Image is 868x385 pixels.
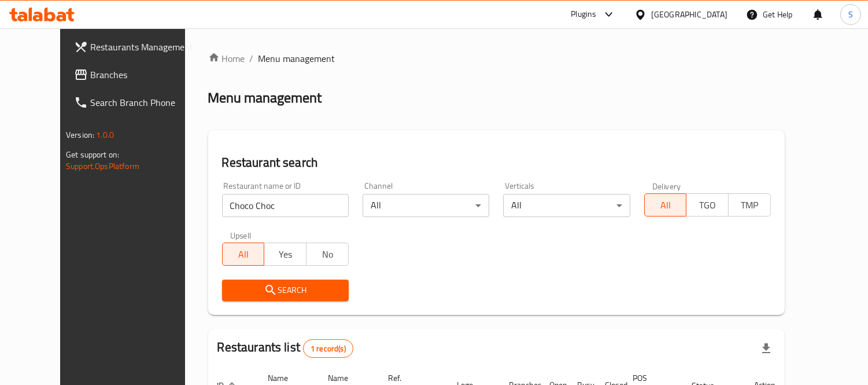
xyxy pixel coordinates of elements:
[733,197,766,214] span: TMP
[728,193,771,217] button: TMP
[66,147,119,162] span: Get support on:
[571,8,596,21] div: Plugins
[230,231,252,239] label: Upsell
[65,89,205,116] a: Search Branch Phone
[848,8,853,21] span: S
[96,127,114,142] span: 1.0.0
[363,194,489,217] div: All
[208,52,245,65] a: Home
[231,283,339,298] span: Search
[227,246,260,263] span: All
[311,246,344,263] span: No
[686,193,729,217] button: TGO
[222,154,771,171] h2: Restaurant search
[90,40,196,54] span: Restaurants Management
[222,194,349,217] input: Search for restaurant name or ID..
[66,159,139,174] a: Support.OpsPlatform
[66,127,94,142] span: Version:
[90,68,196,82] span: Branches
[649,197,682,214] span: All
[90,96,196,109] span: Search Branch Phone
[65,61,205,89] a: Branches
[306,243,349,266] button: No
[250,52,254,65] li: /
[208,89,322,107] h2: Menu management
[269,246,302,263] span: Yes
[222,280,349,301] button: Search
[258,52,335,65] span: Menu management
[503,194,630,217] div: All
[651,8,727,21] div: [GEOGRAPHIC_DATA]
[217,339,353,358] h2: Restaurants list
[264,243,306,266] button: Yes
[65,33,205,61] a: Restaurants Management
[208,52,785,65] nav: breadcrumb
[691,197,724,214] span: TGO
[304,343,353,354] span: 1 record(s)
[752,335,780,362] div: Export file
[644,193,687,217] button: All
[222,243,265,266] button: All
[652,182,681,190] label: Delivery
